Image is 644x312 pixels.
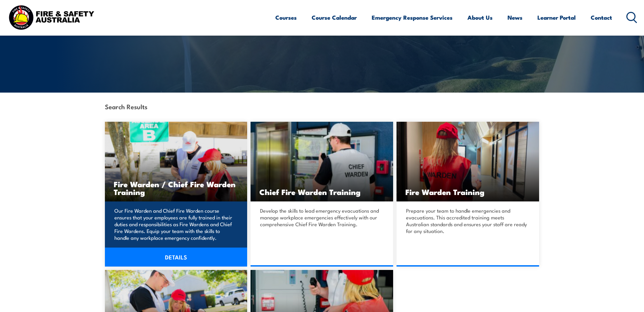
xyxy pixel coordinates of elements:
img: Fire Warden Training [397,122,539,201]
h3: Fire Warden Training [405,188,530,196]
a: Fire Warden / Chief Fire Warden Training [105,122,247,201]
a: About Us [467,8,493,26]
h3: Chief Fire Warden Training [259,188,384,196]
a: Learner Portal [537,8,576,26]
a: Courses [275,8,297,26]
a: Emergency Response Services [372,8,453,26]
a: Contact [591,8,612,26]
a: DETAILS [105,248,247,267]
img: Chief Fire Warden Training [251,122,393,201]
a: News [508,8,522,26]
strong: Search Results [105,102,147,111]
p: Prepare your team to handle emergencies and evacuations. This accredited training meets Australia... [406,207,528,234]
h3: Fire Warden / Chief Fire Warden Training [114,180,239,196]
p: Our Fire Warden and Chief Fire Warden course ensures that your employees are fully trained in the... [114,207,236,241]
a: Course Calendar [312,8,357,26]
p: Develop the skills to lead emergency evacuations and manage workplace emergencies effectively wit... [260,207,382,228]
img: Fire Warden and Chief Fire Warden Training [105,122,247,201]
